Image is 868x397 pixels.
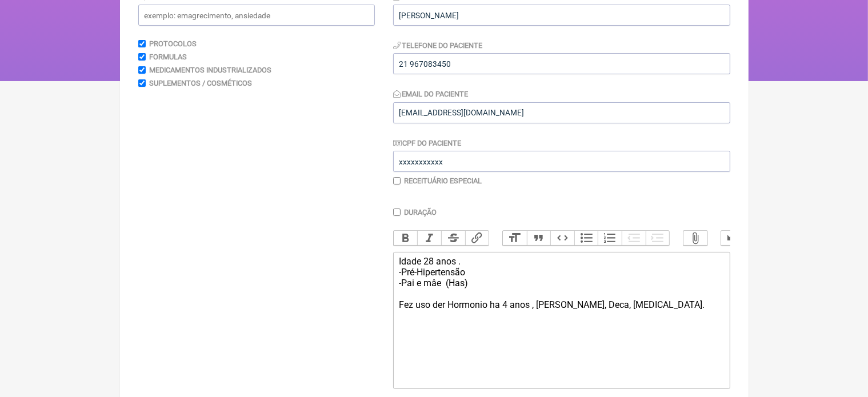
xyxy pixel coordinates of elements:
[138,5,375,26] input: exemplo: emagrecimento, ansiedade
[149,53,187,61] label: Formulas
[527,231,551,246] button: Quote
[393,90,469,98] label: Email do Paciente
[622,231,646,246] button: Decrease Level
[149,79,252,87] label: Suplementos / Cosméticos
[550,231,574,246] button: Code
[404,177,482,185] label: Receituário Especial
[441,231,465,246] button: Strikethrough
[503,231,527,246] button: Heading
[399,256,723,343] div: Idade 28 anos . -Pré-Hipertensão -Pai e mâe (Has) Fez uso der Hormonio ha 4 anos , [PERSON_NAME],...
[646,231,670,246] button: Increase Level
[598,231,622,246] button: Numbers
[393,41,483,50] label: Telefone do Paciente
[149,66,271,74] label: Medicamentos Industrializados
[574,231,598,246] button: Bullets
[404,208,437,216] label: Duração
[417,231,441,246] button: Italic
[149,39,197,48] label: Protocolos
[393,139,462,147] label: CPF do Paciente
[465,231,489,246] button: Link
[394,231,418,246] button: Bold
[683,231,707,246] button: Attach Files
[721,231,745,246] button: Undo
